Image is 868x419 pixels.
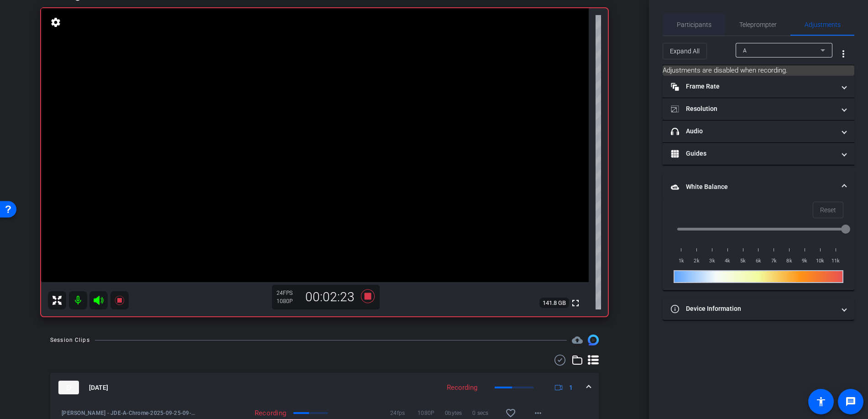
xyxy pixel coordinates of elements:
[569,383,573,393] span: 1
[816,396,826,407] mat-icon: accessibility
[832,43,854,65] button: More Options for Adjustments Panel
[283,290,293,296] span: FPS
[674,257,689,266] span: 1k
[663,98,854,120] mat-expansion-panel-header: Resolution
[58,381,79,394] img: thumb-nail
[671,149,835,158] mat-panel-title: Guides
[442,382,482,393] div: Recording
[720,257,735,266] span: 4k
[390,409,418,418] span: 24fps
[572,335,583,346] span: Destinations for your clips
[572,335,583,346] mat-icon: cloud_upload
[845,396,856,407] mat-icon: message
[663,298,854,320] mat-expansion-panel-header: Device Information
[689,257,705,266] span: 2k
[743,47,747,54] span: A
[670,42,700,60] span: Expand All
[299,289,361,305] div: 00:02:23
[418,409,445,418] span: 1080P
[735,257,751,266] span: 5k
[782,257,797,266] span: 8k
[505,408,516,419] mat-icon: favorite_border
[49,17,62,28] mat-icon: settings
[663,202,854,290] div: White Balance
[671,304,835,314] mat-panel-title: Device Information
[50,335,90,345] div: Session Clips
[705,257,720,266] span: 3k
[588,335,599,346] img: Session clips
[539,298,569,309] span: 141.8 GB
[739,21,777,28] span: Teleprompter
[828,257,843,266] span: 11k
[50,373,599,402] mat-expansion-panel-header: thumb-nail[DATE]Recording1
[472,409,500,418] span: 0 secs
[766,257,782,266] span: 7k
[663,173,854,202] mat-expansion-panel-header: White Balance
[62,409,196,418] span: [PERSON_NAME] - JDE-A-Chrome-2025-09-25-09-27-31-306-0
[671,182,835,192] mat-panel-title: White Balance
[663,120,854,142] mat-expansion-panel-header: Audio
[838,48,849,59] mat-icon: more_vert
[671,104,835,114] mat-panel-title: Resolution
[196,409,291,418] div: Recording
[533,408,544,419] mat-icon: more_horiz
[277,289,299,297] div: 24
[797,257,813,266] span: 9k
[445,409,472,418] span: 0bytes
[89,383,108,393] span: [DATE]
[812,257,828,266] span: 10k
[677,21,711,28] span: Participants
[671,82,835,91] mat-panel-title: Frame Rate
[663,43,707,59] button: Expand All
[570,298,581,309] mat-icon: fullscreen
[751,257,766,266] span: 6k
[277,298,299,305] div: 1080P
[671,126,835,136] mat-panel-title: Audio
[663,76,854,98] mat-expansion-panel-header: Frame Rate
[663,143,854,165] mat-expansion-panel-header: Guides
[663,65,854,76] mat-card: Adjustments are disabled when recording.
[805,21,841,28] span: Adjustments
